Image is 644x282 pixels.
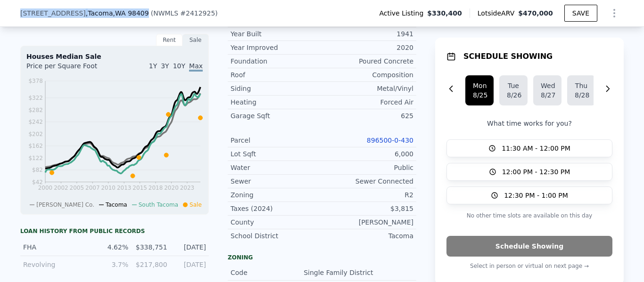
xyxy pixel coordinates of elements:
span: 10Y [173,62,185,70]
tspan: 2013 [117,185,132,191]
div: Foundation [231,56,322,66]
tspan: $242 [28,119,43,125]
button: Mon8/25 [465,75,494,105]
div: Year Built [231,29,322,39]
span: [STREET_ADDRESS] [20,8,86,18]
tspan: 2007 [85,185,100,191]
span: $330,400 [427,8,462,18]
tspan: $282 [28,107,43,113]
div: 6,000 [322,149,413,159]
div: Sale [182,34,209,46]
div: Rent [156,34,182,46]
span: NWMLS [153,9,178,17]
div: Single Family District [304,268,375,277]
div: Zoning [228,254,416,261]
div: Sewer Connected [322,177,413,186]
span: South Tacoma [139,201,178,208]
div: Poured Concrete [322,56,413,66]
div: Composition [322,70,413,80]
div: 625 [322,111,413,121]
div: [DATE] [173,242,206,252]
div: Code [231,268,304,277]
tspan: $378 [28,78,43,84]
div: 4.62% [95,242,128,252]
div: Zoning [231,190,322,200]
div: $338,751 [134,242,167,252]
span: 12:00 PM - 12:30 PM [502,167,570,177]
div: Tacoma [322,231,413,241]
tspan: 2010 [101,185,116,191]
div: Metal/Vinyl [322,84,413,93]
div: 1941 [322,29,413,39]
span: , WA 98409 [113,9,149,17]
p: No other time slots are available on this day [446,210,612,221]
div: Parcel [231,136,322,145]
span: 1Y [149,62,157,70]
button: 12:30 PM - 1:00 PM [446,186,612,204]
button: 11:30 AM - 12:00 PM [446,139,612,157]
div: Revolving [23,260,90,269]
div: 8/25 [473,90,486,100]
button: Tue8/26 [499,75,528,105]
div: School District [231,231,322,241]
tspan: $202 [28,131,43,137]
a: 896500-0-430 [367,137,413,144]
div: Thu [575,81,588,90]
div: Sewer [231,177,322,186]
div: Price per Square Foot [26,61,115,76]
div: Roof [231,70,322,80]
button: 12:00 PM - 12:30 PM [446,163,612,181]
tspan: 2000 [38,185,53,191]
span: # 2412925 [180,9,215,17]
span: 12:30 PM - 1:00 PM [504,191,568,200]
span: Active Listing [379,8,427,18]
button: Thu8/28 [567,75,595,105]
p: Select in person or virtual on next page → [446,260,612,272]
tspan: 2015 [132,185,147,191]
div: Siding [231,84,322,93]
div: R2 [322,190,413,200]
div: FHA [23,242,90,252]
div: County [231,218,322,227]
tspan: 2002 [54,185,68,191]
div: [DATE] [173,260,206,269]
span: Tacoma [106,201,127,208]
h1: SCHEDULE SHOWING [463,51,553,62]
div: 8/28 [575,90,588,100]
span: Sale [190,201,202,208]
div: $3,815 [322,204,413,213]
span: 3Y [161,62,169,70]
div: $217,800 [134,260,167,269]
tspan: 2020 [164,185,179,191]
div: Tue [507,81,520,90]
div: 2020 [322,43,413,52]
tspan: $162 [28,143,43,149]
div: Mon [473,81,486,90]
span: $470,000 [518,9,553,17]
span: , Tacoma [86,8,149,18]
div: Houses Median Sale [26,52,203,61]
tspan: 2005 [70,185,84,191]
div: ( ) [151,8,218,18]
tspan: 2018 [149,185,163,191]
button: Show Options [605,4,624,23]
button: Wed8/27 [533,75,561,105]
tspan: 2023 [180,185,195,191]
tspan: $122 [28,155,43,161]
div: Taxes (2024) [231,204,322,213]
tspan: $322 [28,95,43,101]
div: Wed [541,81,554,90]
button: Schedule Showing [446,236,612,257]
span: 11:30 AM - 12:00 PM [502,144,570,153]
tspan: $42 [32,179,43,185]
span: [PERSON_NAME] Co. [36,201,94,208]
div: [PERSON_NAME] [322,218,413,227]
div: Water [231,163,322,172]
div: Lot Sqft [231,149,322,159]
div: Loan history from public records [20,227,209,235]
span: Max [189,62,203,72]
button: SAVE [564,5,597,22]
div: 8/26 [507,90,520,100]
div: 3.7% [95,260,128,269]
div: Forced Air [322,97,413,107]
